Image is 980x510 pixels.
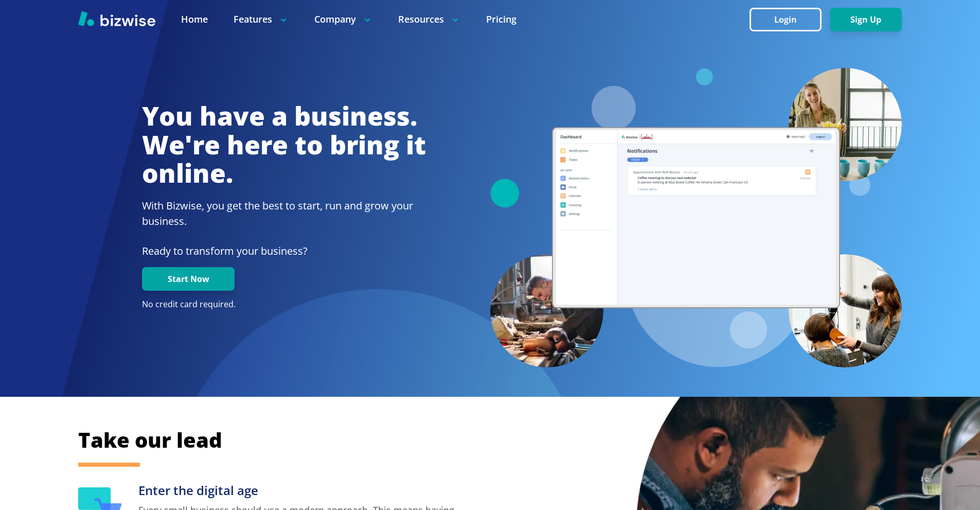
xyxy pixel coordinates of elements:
[142,274,235,284] a: Start Now
[750,15,830,25] a: Login
[181,13,208,26] a: Home
[314,13,372,26] p: Company
[78,11,155,26] img: Bizwise Logo
[142,267,235,291] button: Start Now
[78,426,850,454] h2: Take our lead
[142,243,426,259] p: Ready to transform your business?
[750,8,822,31] button: Login
[830,15,902,25] a: Sign Up
[234,13,289,26] p: Features
[142,102,426,188] h1: You have a business. We're here to bring it online.
[830,8,902,31] button: Sign Up
[142,299,426,310] p: No credit card required.
[398,13,460,26] p: Resources
[142,198,426,229] h2: With Bizwise, you get the best to start, run and grow your business.
[138,482,464,499] h3: Enter the digital age
[486,13,516,26] a: Pricing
